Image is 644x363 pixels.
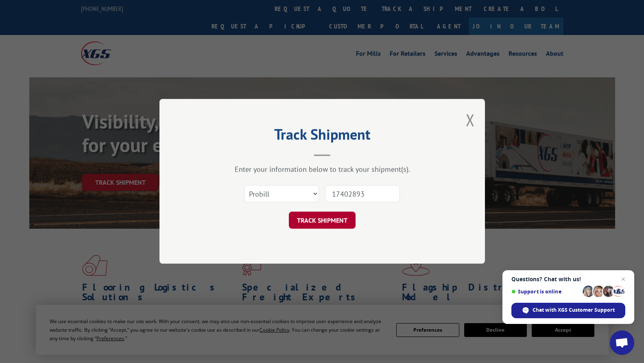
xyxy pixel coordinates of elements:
div: Chat with XGS Customer Support [511,303,625,318]
span: Close chat [618,274,628,284]
button: TRACK SHIPMENT [289,212,356,229]
h2: Track Shipment [200,129,444,144]
span: Support is online [511,289,580,295]
div: Enter your information below to track your shipment(s). [200,165,444,174]
div: Open chat [610,330,634,355]
button: Close modal [466,109,475,131]
span: Questions? Chat with us! [511,276,625,282]
input: Number(s) [325,186,400,203]
span: Chat with XGS Customer Support [533,306,615,314]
